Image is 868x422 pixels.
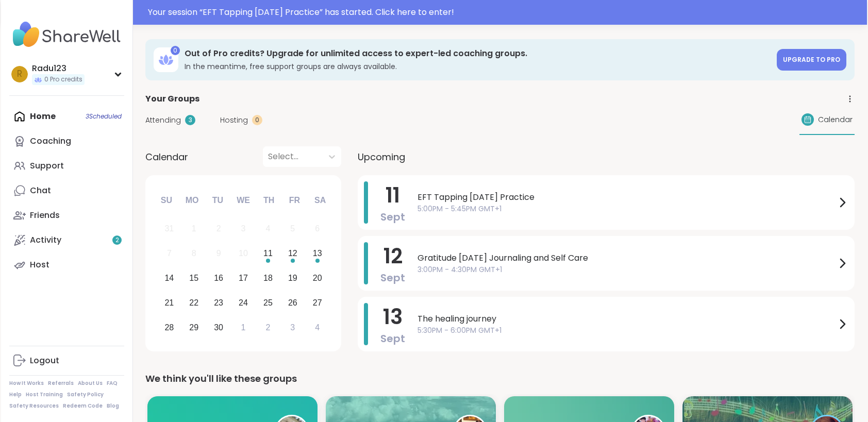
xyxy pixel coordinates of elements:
[418,191,836,204] span: EFT Tapping [DATE] Practice
[9,129,124,154] a: Coaching
[208,316,230,339] div: Choose Tuesday, September 30th, 2025
[288,246,297,260] div: 12
[107,402,119,410] a: Blog
[183,292,205,314] div: Choose Monday, September 22nd, 2025
[107,380,118,387] a: FAQ
[263,271,273,285] div: 18
[306,218,328,240] div: Not available Saturday, September 6th, 2025
[145,93,199,105] span: Your Groups
[281,243,304,265] div: Choose Friday, September 12th, 2025
[290,222,295,235] div: 5
[386,181,400,210] span: 11
[44,75,82,84] span: 0 Pro credits
[288,296,297,310] div: 26
[164,296,174,310] div: 21
[164,271,174,285] div: 14
[9,203,124,228] a: Friends
[192,246,196,260] div: 8
[164,320,174,334] div: 28
[306,267,328,290] div: Choose Saturday, September 20th, 2025
[9,391,22,398] a: Help
[30,259,49,271] div: Host
[418,313,836,325] span: The healing journey
[383,302,403,331] span: 13
[208,292,230,314] div: Choose Tuesday, September 23rd, 2025
[306,292,328,314] div: Choose Saturday, September 27th, 2025
[63,402,103,410] a: Redeem Code
[9,380,44,387] a: How It Works
[290,320,295,334] div: 3
[9,228,124,252] a: Activity2
[9,348,124,373] a: Logout
[252,115,262,125] div: 0
[241,320,246,334] div: 1
[232,316,255,339] div: Choose Wednesday, October 1st, 2025
[313,296,322,310] div: 27
[313,271,322,285] div: 20
[265,222,270,235] div: 4
[155,189,178,212] div: Su
[220,115,248,126] span: Hosting
[418,252,836,264] span: Gratitude [DATE] Journaling and Self Care
[145,115,181,126] span: Attending
[241,222,246,235] div: 3
[208,218,230,240] div: Not available Tuesday, September 2nd, 2025
[265,320,270,334] div: 2
[232,292,255,314] div: Choose Wednesday, September 24th, 2025
[180,189,203,212] div: Mo
[214,296,223,310] div: 23
[216,222,221,235] div: 2
[189,271,198,285] div: 15
[380,331,405,346] span: Sept
[30,160,64,172] div: Support
[185,115,195,125] div: 3
[30,136,71,147] div: Coaching
[257,316,279,339] div: Choose Thursday, October 2nd, 2025
[239,246,248,260] div: 10
[183,267,205,290] div: Choose Monday, September 15th, 2025
[257,267,279,290] div: Choose Thursday, September 18th, 2025
[26,391,63,398] a: Host Training
[214,320,223,334] div: 30
[67,391,104,398] a: Safety Policy
[167,246,172,260] div: 7
[380,271,405,285] span: Sept
[30,185,51,196] div: Chat
[257,292,279,314] div: Choose Thursday, September 25th, 2025
[208,267,230,290] div: Choose Tuesday, September 16th, 2025
[185,61,771,72] h3: In the meantime, free support groups are always available.
[777,49,846,71] a: Upgrade to Pro
[239,296,248,310] div: 24
[183,316,205,339] div: Choose Monday, September 29th, 2025
[158,218,180,240] div: Not available Sunday, August 31st, 2025
[281,218,304,240] div: Not available Friday, September 5th, 2025
[232,267,255,290] div: Choose Wednesday, September 17th, 2025
[30,210,60,221] div: Friends
[281,267,304,290] div: Choose Friday, September 19th, 2025
[9,154,124,178] a: Support
[148,6,861,19] div: Your session “ EFT Tapping [DATE] Practice ” has started. Click here to enter!
[257,243,279,265] div: Choose Thursday, September 11th, 2025
[288,271,297,285] div: 19
[9,402,59,410] a: Safety Resources
[9,252,124,277] a: Host
[206,189,229,212] div: Tu
[189,320,198,334] div: 29
[158,292,180,314] div: Choose Sunday, September 21st, 2025
[232,189,255,212] div: We
[257,218,279,240] div: Not available Thursday, September 4th, 2025
[145,372,855,386] div: We think you'll like these groups
[418,204,836,214] span: 5:00PM - 5:45PM GMT+1
[214,271,223,285] div: 16
[78,380,103,387] a: About Us
[232,218,255,240] div: Not available Wednesday, September 3rd, 2025
[239,271,248,285] div: 17
[164,222,174,235] div: 31
[263,296,273,310] div: 25
[32,63,85,74] div: Radu123
[281,316,304,339] div: Choose Friday, October 3rd, 2025
[383,242,403,271] span: 12
[189,296,198,310] div: 22
[315,222,320,235] div: 6
[115,236,119,245] span: 2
